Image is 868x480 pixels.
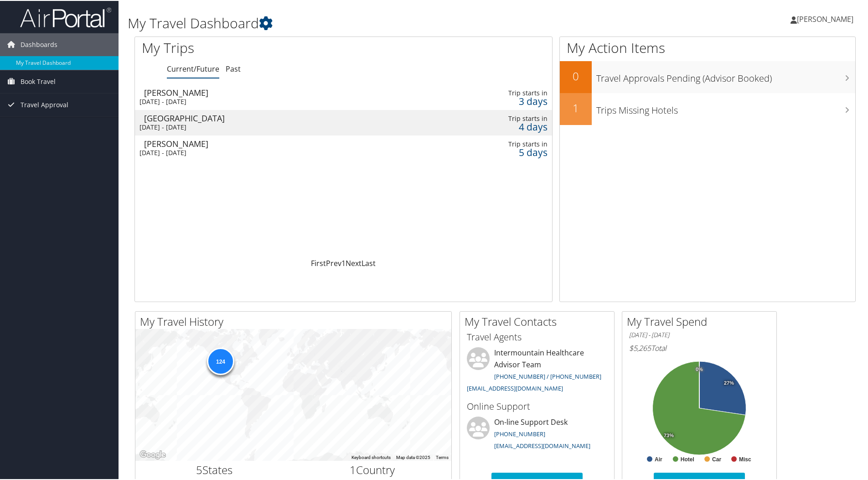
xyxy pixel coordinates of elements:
[128,13,618,32] h1: My Travel Dashboard
[167,63,219,73] a: Current/Future
[681,455,694,462] text: Hotel
[462,416,612,453] li: On-line Support Desk
[560,68,592,83] h2: 0
[142,37,372,57] h1: My Trips
[139,97,399,105] div: [DATE] - [DATE]
[20,6,111,27] img: airportal-logo.png
[341,257,346,267] a: 1
[396,454,430,459] span: Map data ©2025
[467,399,607,412] h3: Online Support
[712,455,721,462] text: Car
[144,113,403,121] div: [GEOGRAPHIC_DATA]
[21,69,56,92] span: Book Travel
[494,429,545,437] a: [PHONE_NUMBER]
[21,93,68,115] span: Travel Approval
[346,257,362,267] a: Next
[21,32,57,55] span: Dashboards
[629,330,770,339] h6: [DATE] - [DATE]
[494,371,601,380] a: [PHONE_NUMBER] / [PHONE_NUMBER]
[655,455,662,462] text: Air
[494,441,590,449] a: [EMAIL_ADDRESS][DOMAIN_NAME]
[797,13,853,23] span: [PERSON_NAME]
[311,257,326,267] a: First
[455,122,548,130] div: 4 days
[350,461,356,476] span: 1
[144,88,403,96] div: [PERSON_NAME]
[226,63,241,73] a: Past
[629,342,651,352] span: $5,265
[467,330,607,343] h3: Travel Agents
[139,148,399,156] div: [DATE] - [DATE]
[196,461,202,476] span: 5
[696,366,703,371] tspan: 0%
[300,461,445,477] h2: Country
[455,114,548,122] div: Trip starts in
[144,139,403,147] div: [PERSON_NAME]
[351,454,391,460] button: Keyboard shortcuts
[739,455,751,462] text: Misc
[140,313,451,329] h2: My Travel History
[138,448,168,460] a: Open this area in Google Maps (opens a new window)
[455,147,548,156] div: 5 days
[465,313,614,329] h2: My Travel Contacts
[790,5,863,32] a: [PERSON_NAME]
[560,99,592,115] h2: 1
[138,448,168,460] img: Google
[596,99,855,116] h3: Trips Missing Hotels
[326,257,341,267] a: Prev
[436,454,449,459] a: Terms (opens in new tab)
[455,139,548,147] div: Trip starts in
[664,432,674,438] tspan: 73%
[596,67,855,84] h3: Travel Approvals Pending (Advisor Booked)
[142,461,287,477] h2: States
[462,346,612,395] li: Intermountain Healthcare Advisor Team
[560,37,855,57] h1: My Action Items
[560,92,855,124] a: 1Trips Missing Hotels
[139,122,399,130] div: [DATE] - [DATE]
[467,383,563,391] a: [EMAIL_ADDRESS][DOMAIN_NAME]
[560,60,855,92] a: 0Travel Approvals Pending (Advisor Booked)
[207,347,234,374] div: 124
[724,380,734,385] tspan: 27%
[362,257,376,267] a: Last
[455,88,548,96] div: Trip starts in
[455,96,548,104] div: 3 days
[629,342,770,352] h6: Total
[627,313,776,329] h2: My Travel Spend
